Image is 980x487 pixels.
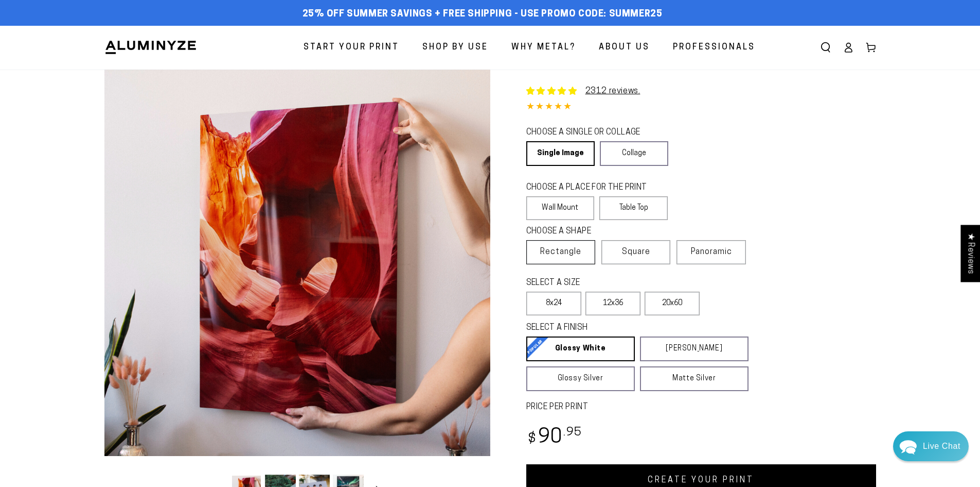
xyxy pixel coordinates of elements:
[665,34,763,61] a: Professionals
[526,337,635,361] a: Glossy White
[599,40,650,55] span: About Us
[640,366,749,391] a: Matte Silver
[528,432,537,446] span: $
[526,141,595,166] a: Single Image
[673,40,755,55] span: Professionals
[591,34,657,61] a: About Us
[304,40,399,55] span: Start Your Print
[526,366,635,391] a: Glossy Silver
[526,100,876,115] div: 4.85 out of 5.0 stars
[585,292,640,315] label: 12x36
[600,141,668,166] a: Collage
[511,40,576,55] span: Why Metal?
[526,428,582,448] bdi: 90
[923,431,960,461] div: Contact Us Directly
[645,292,700,315] label: 20x60
[540,246,581,258] span: Rectangle
[526,127,659,139] legend: CHOOSE A SINGLE OR COLLAGE
[640,337,749,361] a: [PERSON_NAME]
[104,40,197,55] img: Aluminyze
[526,292,581,315] label: 8x24
[296,34,407,61] a: Start Your Print
[599,196,668,220] label: Table Top
[526,182,658,194] legend: CHOOSE A PLACE FOR THE PRINT
[526,322,724,334] legend: SELECT A FINISH
[585,87,640,95] a: 2312 reviews.
[526,401,876,413] label: PRICE PER PRINT
[622,246,650,258] span: Square
[526,277,666,289] legend: SELECT A SIZE
[526,226,660,238] legend: CHOOSE A SHAPE
[415,34,496,61] a: Shop By Use
[504,34,583,61] a: Why Metal?
[422,40,488,55] span: Shop By Use
[814,36,837,59] summary: Search our site
[563,427,582,439] sup: .95
[691,248,732,256] span: Panoramic
[302,9,663,20] span: 25% off Summer Savings + Free Shipping - Use Promo Code: SUMMER25
[960,225,980,282] div: Click to open Judge.me floating reviews tab
[526,196,595,220] label: Wall Mount
[893,431,969,461] div: Chat widget toggle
